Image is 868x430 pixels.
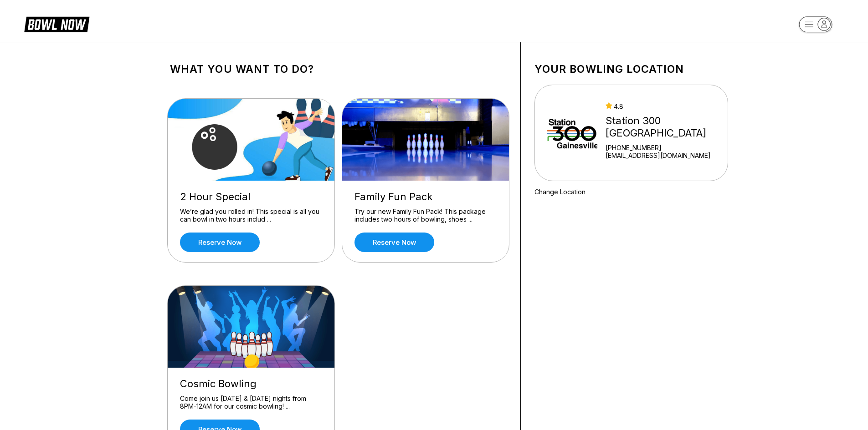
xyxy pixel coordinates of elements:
[342,99,510,181] img: Family Fun Pack
[180,191,322,203] div: 2 Hour Special
[168,99,335,181] img: 2 Hour Special
[180,233,260,252] a: Reserve now
[606,115,724,139] div: Station 300 [GEOGRAPHIC_DATA]
[606,144,724,152] div: [PHONE_NUMBER]
[180,395,322,410] div: Come join us [DATE] & [DATE] nights from 8PM-12AM for our cosmic bowling! ...
[180,207,322,223] div: We’re glad you rolled in! This special is all you can bowl in two hours includ ...
[534,63,728,76] h1: Your bowling location
[534,188,586,196] a: Change Location
[606,102,724,110] div: 4.8
[354,207,497,223] div: Try our new Family Fun Pack! This package includes two hours of bowling, shoes ...
[606,152,724,159] a: [EMAIL_ADDRESS][DOMAIN_NAME]
[354,191,497,203] div: Family Fun Pack
[168,286,335,368] img: Cosmic Bowling
[547,99,598,167] img: Station 300 Gainesville
[170,63,507,76] h1: What you want to do?
[180,378,322,390] div: Cosmic Bowling
[354,233,434,252] a: Reserve now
